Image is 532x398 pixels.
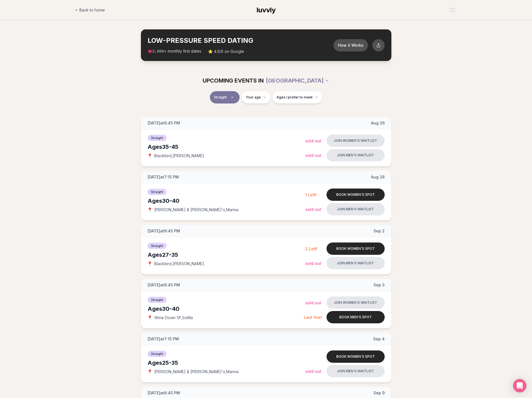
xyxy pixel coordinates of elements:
[148,120,180,126] span: [DATE] at 6:45 PM
[305,300,321,305] span: Sold Out
[257,6,276,15] a: luvvly
[148,154,152,158] span: 📍
[513,379,526,392] div: Open Intercom Messenger
[148,305,304,313] div: Ages 30-40
[327,350,385,363] button: Book women's spot
[208,49,244,54] span: ⭐ 4.9/5 on Google
[371,120,385,126] span: Aug 26
[327,189,385,201] button: Book women's spot
[148,351,167,357] span: Straight
[148,208,152,212] span: 📍
[148,174,179,180] span: [DATE] at 7:15 PM
[229,94,236,101] span: Clear event type filter
[154,207,238,213] span: [PERSON_NAME] & [PERSON_NAME]'s , Marina
[246,95,261,100] span: Your age
[373,336,385,342] span: Sep 4
[305,369,321,374] span: Sold Out
[148,390,180,396] span: [DATE] at 6:45 PM
[148,189,167,195] span: Straight
[305,207,321,212] span: Sold Out
[148,336,179,342] span: [DATE] at 7:15 PM
[148,197,305,205] div: Ages 30-40
[148,251,305,259] div: Ages 27-35
[203,77,264,84] span: UPCOMING EVENTS IN
[154,153,204,159] span: Blackbird , [PERSON_NAME]
[148,228,180,234] span: [DATE] at 6:45 PM
[210,91,240,103] button: StraightClear event type filter
[154,315,193,321] span: Wine Down SF , SoMa
[327,257,385,269] button: Join men's waitlist
[148,315,152,320] span: 📍
[148,36,334,45] h2: LOW-PRESSURE SPEED DATING
[148,48,201,54] span: 💗 + monthly first dates
[327,242,385,255] button: Book women's spot
[334,39,368,51] button: How it Works
[373,282,385,288] span: Sep 3
[327,365,385,377] button: Join men's waitlist
[305,153,321,158] span: Sold Out
[371,174,385,180] span: Aug 28
[327,296,385,309] button: Join women's waitlist
[148,369,152,374] span: 📍
[327,203,385,215] button: Join men's waitlist
[214,95,227,100] span: Straight
[305,261,321,266] span: Sold Out
[373,228,385,234] span: Sep 2
[304,315,322,320] span: Last few!
[148,359,305,367] div: Ages 25-35
[152,49,164,54] span: 3,000
[154,369,238,375] span: [PERSON_NAME] & [PERSON_NAME]'s , Marina
[148,135,167,141] span: Straight
[327,311,385,323] button: Book men's spot
[148,262,152,266] span: 📍
[75,4,105,16] a: Back to home
[148,143,305,151] div: Ages 35-45
[447,6,457,14] button: Open menu
[305,138,321,143] span: Sold Out
[305,192,317,197] span: 1 Left!
[266,74,329,87] button: [GEOGRAPHIC_DATA]
[79,7,105,13] span: Back to home
[273,91,322,103] button: Ages I prefer to meet
[148,297,167,303] span: Straight
[305,246,318,251] span: 2 Left!
[148,243,167,249] span: Straight
[154,261,204,267] span: Blackbird , [PERSON_NAME]
[327,149,385,161] button: Join men's waitlist
[373,390,385,396] span: Sep 9
[148,282,180,288] span: [DATE] at 6:45 PM
[242,91,270,103] button: Your age
[257,6,276,14] span: luvvly
[276,95,313,100] span: Ages I prefer to meet
[327,135,385,147] button: Join women's waitlist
